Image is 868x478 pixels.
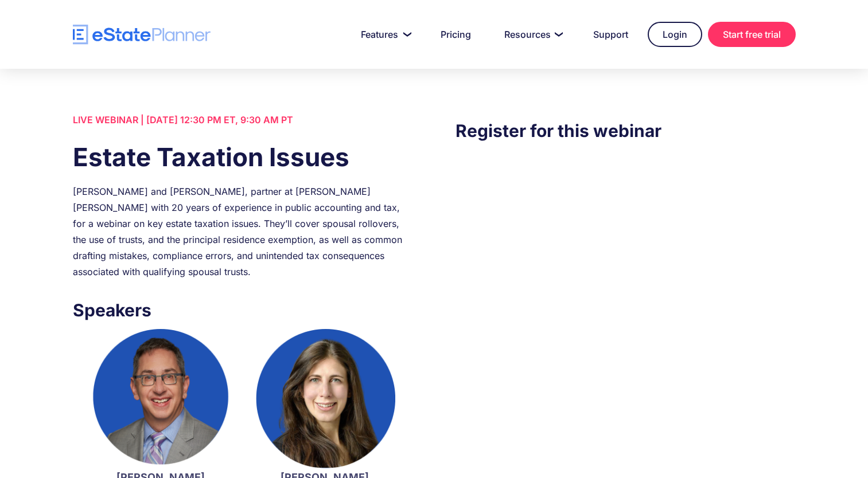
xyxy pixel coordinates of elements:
a: Resources [491,23,574,46]
h1: Estate Taxation Issues [73,139,412,175]
a: Login [648,22,702,47]
a: Features [347,23,421,46]
h3: Speakers [73,297,412,323]
h3: Register for this webinar [456,117,795,144]
div: [PERSON_NAME] and [PERSON_NAME], partner at [PERSON_NAME] [PERSON_NAME] with 20 years of experien... [73,183,412,280]
a: Support [579,23,642,46]
div: LIVE WEBINAR | [DATE] 12:30 PM ET, 9:30 AM PT [73,112,412,128]
a: Pricing [427,23,485,46]
a: Start free trial [708,22,796,47]
a: home [73,25,211,45]
iframe: Form 0 [456,167,795,362]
